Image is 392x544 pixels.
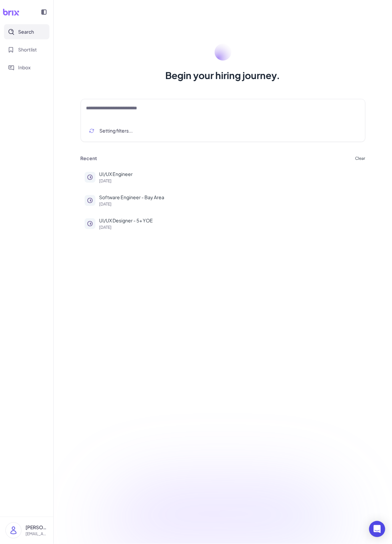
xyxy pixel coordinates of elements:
[166,69,280,82] h1: Begin your hiring journey.
[99,194,361,201] p: Software Engineer - Bay Area
[18,64,31,71] span: Inbox
[81,155,97,161] h3: Recent
[18,28,34,35] span: Search
[81,190,365,210] button: Software Engineer - Bay Area[DATE]
[6,523,21,538] img: user_logo.png
[99,179,361,183] p: [DATE]
[4,60,49,75] button: Inbox
[99,202,361,206] p: [DATE]
[99,171,361,178] p: UI/UX Engineer
[26,531,48,537] p: [EMAIL_ADDRESS][DOMAIN_NAME]
[355,156,365,160] button: Clear
[81,213,365,233] button: UI/UX Designer - 5+ YOE[DATE]
[4,24,49,39] button: Search
[81,167,365,187] button: UI/UX Engineer[DATE]
[18,46,37,53] span: Shortlist
[4,42,49,57] button: Shortlist
[99,225,361,229] p: [DATE]
[369,521,385,537] div: Open Intercom Messenger
[100,127,133,134] span: Setting filters...
[99,217,361,224] p: UI/UX Designer - 5+ YOE
[26,524,48,531] p: [PERSON_NAME]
